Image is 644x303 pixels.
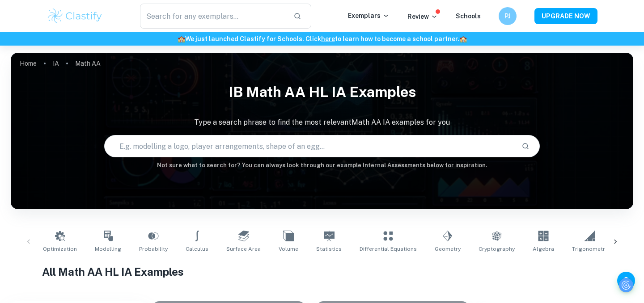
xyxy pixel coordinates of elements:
[105,134,514,159] input: E.g. modelling a logo, player arrangements, shape of an egg...
[534,8,597,24] button: UPGRADE NOW
[617,272,635,290] button: Help and Feedback
[572,245,608,253] span: Trigonometry
[321,35,335,42] a: here
[178,35,185,42] span: 🏫
[360,245,417,253] span: Differential Equations
[459,35,467,42] span: 🏫
[11,78,633,106] h1: IB Math AA HL IA examples
[42,264,602,280] h1: All Math AA HL IA Examples
[139,245,168,253] span: Probability
[226,245,261,253] span: Surface Area
[11,117,633,128] p: Type a search phrase to find the most relevant Math AA IA examples for you
[2,34,642,44] h6: We just launched Clastify for Schools. Click to learn how to become a school partner.
[75,59,101,68] p: Math AA
[435,245,461,253] span: Geometry
[140,4,286,29] input: Search for any exemplars...
[279,245,298,253] span: Volume
[43,245,77,253] span: Optimization
[479,245,515,253] span: Cryptography
[456,13,481,20] a: Schools
[503,11,513,21] h6: PJ
[11,161,633,170] h6: Not sure what to search for? You can always look through our example Internal Assessments below f...
[533,245,554,253] span: Algebra
[348,11,390,21] p: Exemplars
[499,7,517,25] button: PJ
[47,7,103,25] img: Clastify logo
[407,12,438,21] p: Review
[186,245,208,253] span: Calculus
[518,139,533,154] button: Search
[20,57,37,70] a: Home
[95,245,121,253] span: Modelling
[316,245,342,253] span: Statistics
[53,57,59,70] a: IA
